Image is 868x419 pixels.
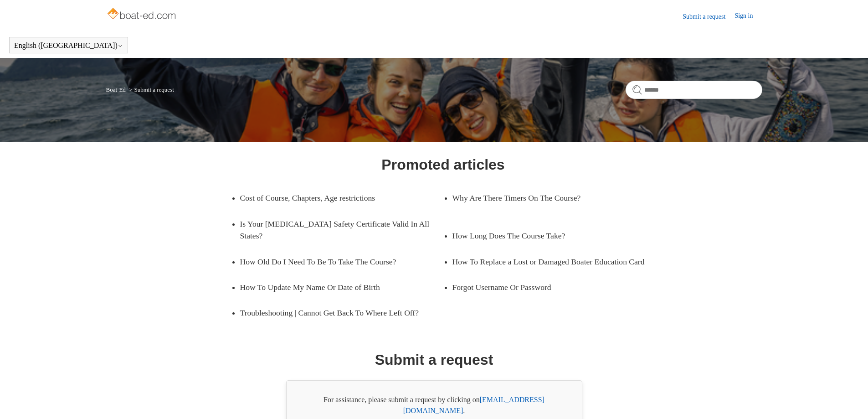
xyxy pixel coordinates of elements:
h1: Submit a request [375,349,493,371]
a: Troubleshooting | Cannot Get Back To Where Left Off? [240,300,443,326]
li: Submit a request [127,86,174,93]
img: Boat-Ed Help Center home page [106,5,179,24]
a: How To Update My Name Or Date of Birth [240,274,430,300]
a: How Long Does The Course Take? [452,223,642,248]
a: Forgot Username Or Password [452,274,642,300]
input: Search [626,81,762,99]
h1: Promoted articles [381,154,504,176]
a: Why Are There Timers On The Course? [452,185,642,211]
a: Submit a request [683,12,734,21]
button: English ([GEOGRAPHIC_DATA]) [14,41,123,50]
a: Cost of Course, Chapters, Age restrictions [240,185,430,211]
li: Boat-Ed [106,86,128,93]
a: Sign in [734,11,762,22]
a: Boat-Ed [106,86,126,93]
a: How Old Do I Need To Be To Take The Course? [240,249,430,274]
a: Is Your [MEDICAL_DATA] Safety Certificate Valid In All States? [240,211,443,249]
a: How To Replace a Lost or Damaged Boater Education Card [452,249,656,274]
